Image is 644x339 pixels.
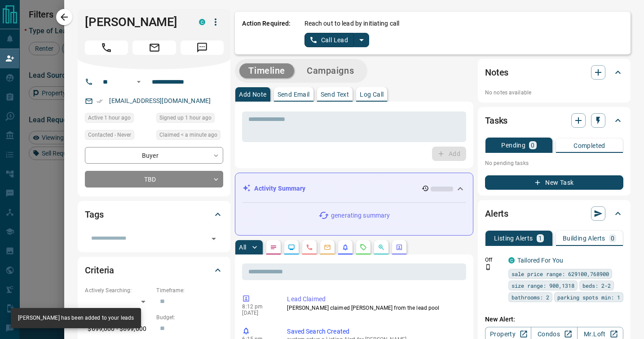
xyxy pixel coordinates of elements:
[538,235,542,241] p: 1
[485,175,623,190] button: New Task
[485,156,623,170] p: No pending tasks
[304,33,354,47] button: Call Lead
[242,303,273,310] p: 8:12 pm
[156,313,223,321] p: Budget:
[181,40,224,55] span: Message
[557,293,620,302] span: parking spots min: 1
[85,286,152,294] p: Actively Searching:
[517,257,563,264] a: Tailored For You
[242,310,273,316] p: [DATE]
[243,180,466,197] div: Activity Summary
[321,91,349,98] p: Send Text
[485,315,623,324] p: New Alert:
[287,327,463,336] p: Saved Search Created
[287,294,463,304] p: Lead Claimed
[270,244,277,251] svg: Notes
[85,113,152,125] div: Sun Sep 14 2025
[512,281,574,290] span: size range: 900,1318
[331,211,390,220] p: generating summary
[85,171,223,187] div: TBD
[573,143,605,149] p: Completed
[306,244,313,251] svg: Calls
[378,244,385,251] svg: Opportunities
[97,98,103,104] svg: Email Verified
[85,15,185,29] h1: [PERSON_NAME]
[239,244,246,250] p: All
[324,244,331,251] svg: Emails
[342,244,349,251] svg: Listing Alerts
[85,263,114,277] h2: Criteria
[254,184,305,193] p: Activity Summary
[85,259,223,281] div: Criteria
[485,89,623,97] p: No notes available
[156,286,223,294] p: Timeframe:
[298,63,363,78] button: Campaigns
[485,203,623,224] div: Alerts
[508,257,515,263] div: condos.ca
[159,130,217,139] span: Claimed < a minute ago
[132,40,176,55] span: Email
[109,97,211,104] a: [EMAIL_ADDRESS][DOMAIN_NAME]
[278,91,310,98] p: Send Email
[512,293,549,302] span: bathrooms: 2
[501,142,525,148] p: Pending
[88,113,131,122] span: Active 1 hour ago
[207,232,220,245] button: Open
[360,91,384,98] p: Log Call
[85,147,223,164] div: Buyer
[360,244,367,251] svg: Requests
[85,207,103,222] h2: Tags
[396,244,403,251] svg: Agent Actions
[582,281,611,290] span: beds: 2-2
[512,269,609,278] span: sale price range: 629100,768900
[531,142,534,148] p: 0
[485,65,508,80] h2: Notes
[159,113,212,122] span: Signed up 1 hour ago
[88,130,131,139] span: Contacted - Never
[485,256,503,264] p: Off
[287,304,463,312] p: [PERSON_NAME] claimed [PERSON_NAME] from the lead pool
[563,235,605,241] p: Building Alerts
[156,113,223,125] div: Sun Sep 14 2025
[85,204,223,225] div: Tags
[18,311,134,326] div: [PERSON_NAME] has been added to your leads
[288,244,295,251] svg: Lead Browsing Activity
[485,264,491,270] svg: Push Notification Only
[199,19,205,25] div: condos.ca
[494,235,533,241] p: Listing Alerts
[156,130,223,143] div: Sun Sep 14 2025
[85,40,128,55] span: Call
[485,113,507,128] h2: Tasks
[85,321,152,336] p: $699,000 - $699,000
[304,33,370,47] div: split button
[239,91,266,98] p: Add Note
[304,19,400,28] p: Reach out to lead by initiating call
[485,62,623,83] div: Notes
[239,63,294,78] button: Timeline
[242,19,291,47] p: Action Required:
[485,110,623,131] div: Tasks
[133,76,144,87] button: Open
[485,206,508,221] h2: Alerts
[611,235,614,241] p: 0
